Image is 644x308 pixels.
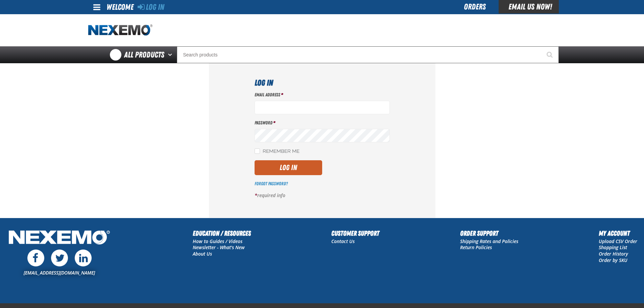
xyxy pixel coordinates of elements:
a: [EMAIL_ADDRESS][DOMAIN_NAME] [24,269,95,276]
a: Newsletter - What's New [193,244,245,251]
a: Forgot Password? [255,181,288,186]
h1: Log In [255,77,390,89]
a: Shipping Rates and Policies [460,238,518,244]
input: Remember Me [255,148,260,154]
p: required info [255,192,390,199]
label: Email Address [255,92,390,98]
img: Nexemo logo [88,24,152,36]
span: All Products [124,49,164,61]
h2: My Account [599,228,637,238]
button: Open All Products pages [166,46,177,63]
h2: Customer Support [331,228,379,238]
a: Order by SKU [599,257,627,263]
a: Order History [599,251,628,257]
a: Log In [138,2,164,12]
input: Search [177,46,559,63]
button: Log In [255,160,322,175]
a: Contact Us [331,238,355,244]
button: Start Searching [542,46,559,63]
a: How to Guides / Videos [193,238,242,244]
label: Password [255,120,390,126]
a: Return Policies [460,244,492,251]
a: Shopping List [599,244,627,251]
a: Home [88,24,152,36]
h2: Order Support [460,228,518,238]
label: Remember Me [255,148,300,155]
a: Upload CSV Order [599,238,637,244]
img: Nexemo Logo [7,228,112,248]
a: About Us [193,251,212,257]
h2: Education / Resources [193,228,251,238]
